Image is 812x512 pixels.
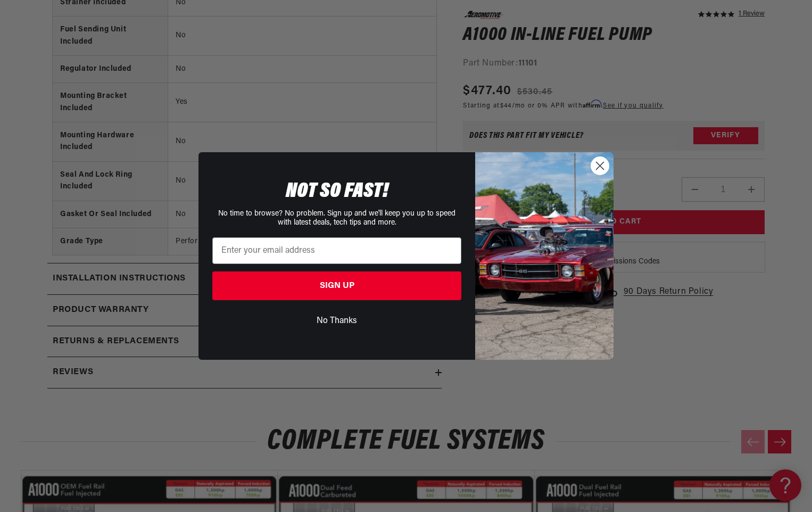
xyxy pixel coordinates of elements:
button: No Thanks [212,311,461,331]
button: Close dialog [591,156,609,175]
button: SIGN UP [212,271,461,300]
span: NOT SO FAST! [286,181,388,202]
span: No time to browse? No problem. Sign up and we'll keep you up to speed with latest deals, tech tip... [218,210,455,227]
img: 85cdd541-2605-488b-b08c-a5ee7b438a35.jpeg [475,152,614,360]
input: Enter your email address [212,237,461,264]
